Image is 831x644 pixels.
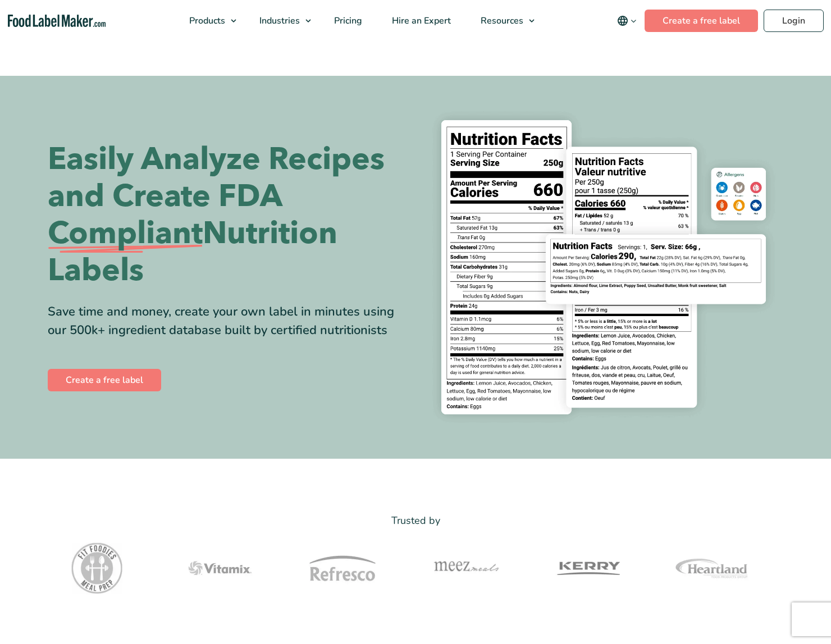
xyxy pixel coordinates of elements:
[331,15,363,27] span: Pricing
[186,15,226,27] span: Products
[48,141,407,289] h1: Easily Analyze Recipes and Create FDA Nutrition Labels
[48,215,203,252] span: Compliant
[764,10,824,32] a: Login
[48,303,407,340] div: Save time and money, create your own label in minutes using our 500k+ ingredient database built b...
[48,369,161,391] a: Create a free label
[645,10,758,32] a: Create a free label
[48,513,783,529] p: Trusted by
[256,15,301,27] span: Industries
[477,15,524,27] span: Resources
[389,15,452,27] span: Hire an Expert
